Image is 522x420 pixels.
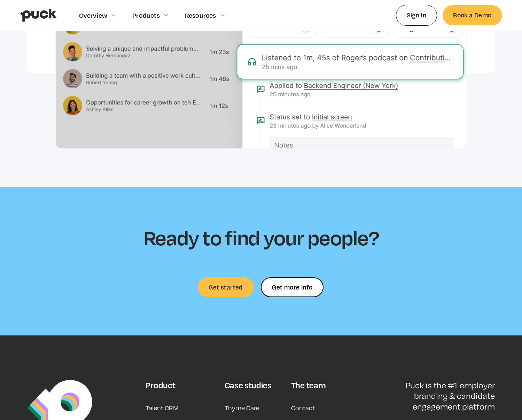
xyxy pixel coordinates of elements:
[261,277,324,297] a: Get more info
[146,399,179,416] a: Talent CRM
[185,11,216,19] div: Resources
[143,225,379,249] h2: Ready to find your people?
[146,380,175,390] div: Product
[225,399,259,416] a: Thyme Care
[291,380,326,390] div: The team
[261,277,324,297] form: Ready to find your people
[443,5,502,25] a: Book a Demo
[79,11,108,19] div: Overview
[132,11,160,19] div: Products
[198,277,254,297] a: Get started
[396,5,437,25] a: Sign In
[291,399,315,416] a: Contact
[225,380,272,390] div: Case studies
[383,380,495,412] p: Puck is the #1 employer branding & candidate engagement platform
